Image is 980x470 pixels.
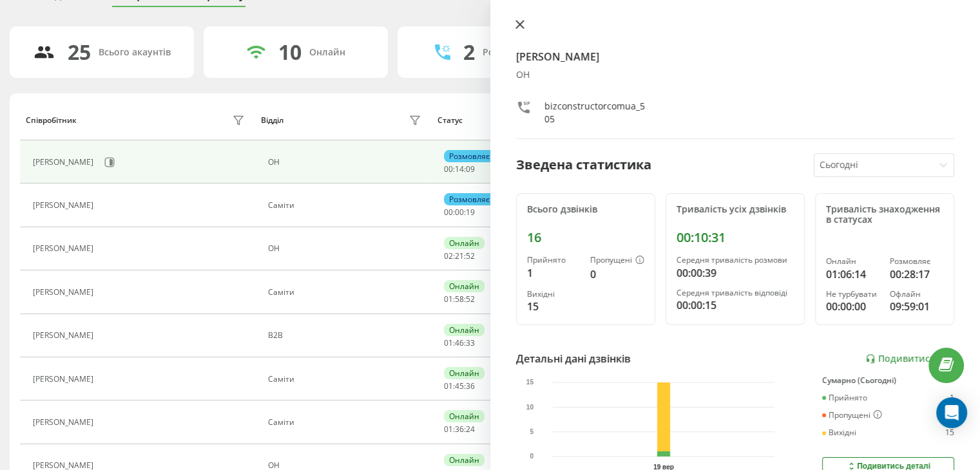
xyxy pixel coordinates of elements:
[527,204,644,215] div: Всього дзвінків
[526,379,533,386] text: 15
[826,267,879,282] div: 01:06:14
[822,393,867,402] div: Прийнято
[527,265,580,281] div: 1
[444,425,475,434] div: : :
[466,164,475,174] span: 09
[444,193,495,205] div: Розмовляє
[527,256,580,265] div: Прийнято
[268,288,425,297] div: Саміти
[268,158,425,167] div: ОН
[444,381,453,391] span: 01
[455,207,464,218] span: 00
[890,299,943,314] div: 09:59:01
[268,375,425,384] div: Саміти
[26,116,77,125] div: Співробітник
[466,294,475,305] span: 52
[936,397,967,428] div: Open Intercom Messenger
[677,256,794,265] div: Середня тривалість розмови
[463,40,475,64] div: 2
[455,381,464,391] span: 45
[590,267,644,282] div: 0
[516,49,955,64] h4: [PERSON_NAME]
[516,155,651,174] div: Зведена статистика
[268,244,425,253] div: ОН
[455,294,464,305] span: 58
[278,40,302,64] div: 10
[945,428,954,437] div: 15
[826,257,879,266] div: Онлайн
[530,428,533,435] text: 5
[455,164,464,174] span: 14
[444,367,485,379] div: Онлайн
[68,40,91,64] div: 25
[826,299,879,314] div: 00:00:00
[950,393,954,402] div: 1
[483,47,545,58] div: Розмовляють
[890,257,943,266] div: Розмовляє
[33,288,97,297] div: [PERSON_NAME]
[33,375,97,384] div: [PERSON_NAME]
[444,208,475,217] div: : :
[526,404,533,411] text: 10
[466,207,475,218] span: 19
[99,47,171,58] div: Всього акаунтів
[444,337,453,348] span: 01
[516,70,955,80] div: ОН
[527,230,644,245] div: 16
[444,295,475,304] div: : :
[444,150,495,162] div: Розмовляє
[466,250,475,261] span: 52
[890,267,943,282] div: 00:28:17
[268,418,425,427] div: Саміти
[527,299,580,314] div: 15
[437,116,463,125] div: Статус
[466,381,475,391] span: 36
[33,331,97,340] div: [PERSON_NAME]
[33,244,97,253] div: [PERSON_NAME]
[677,297,794,313] div: 00:00:15
[268,461,425,470] div: ОН
[444,207,453,218] span: 00
[677,288,794,297] div: Середня тривалість відповіді
[444,454,485,466] div: Онлайн
[33,461,97,470] div: [PERSON_NAME]
[677,204,794,215] div: Тривалість усіх дзвінків
[444,324,485,336] div: Онлайн
[455,337,464,348] span: 46
[865,353,954,364] a: Подивитись звіт
[444,424,453,435] span: 01
[33,201,97,210] div: [PERSON_NAME]
[826,204,943,226] div: Тривалість знаходження в статусах
[466,424,475,435] span: 24
[590,256,644,266] div: Пропущені
[822,376,954,385] div: Сумарно (Сьогодні)
[444,237,485,249] div: Онлайн
[33,418,97,427] div: [PERSON_NAME]
[309,47,345,58] div: Онлайн
[677,230,794,245] div: 00:10:31
[444,410,485,422] div: Онлайн
[544,100,645,126] div: bizconstructorcomua_505
[444,252,475,261] div: : :
[455,250,464,261] span: 21
[826,290,879,299] div: Не турбувати
[516,351,631,366] div: Детальні дані дзвінків
[444,339,475,348] div: : :
[268,331,425,340] div: В2В
[444,164,453,174] span: 00
[466,337,475,348] span: 33
[261,116,283,125] div: Відділ
[677,265,794,281] div: 00:00:39
[455,424,464,435] span: 36
[444,280,485,292] div: Онлайн
[444,382,475,391] div: : :
[444,294,453,305] span: 01
[444,250,453,261] span: 02
[33,158,97,167] div: [PERSON_NAME]
[527,290,580,299] div: Вихідні
[444,165,475,174] div: : :
[530,453,533,460] text: 0
[268,201,425,210] div: Саміти
[822,410,882,420] div: Пропущені
[890,290,943,299] div: Офлайн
